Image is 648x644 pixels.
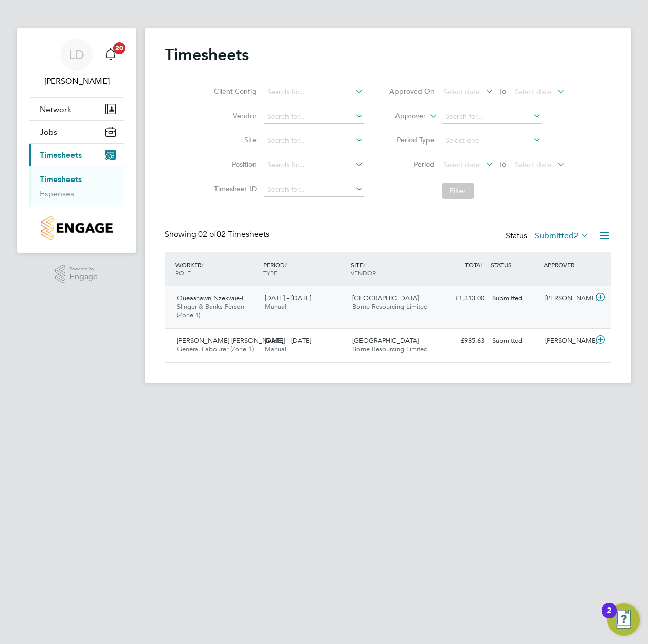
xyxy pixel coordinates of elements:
span: / [285,261,287,269]
div: [PERSON_NAME] [541,290,594,307]
div: STATUS [488,256,541,274]
span: Borne Resourcing Limited [352,345,428,353]
a: 20 [100,39,121,71]
div: PERIOD [261,256,348,282]
div: WORKER [173,256,261,282]
span: 2 [574,231,579,241]
a: Go to home page [29,216,124,240]
a: LD[PERSON_NAME] [29,39,124,87]
label: Vendor [211,111,257,120]
span: Engage [69,273,98,281]
span: [DATE] - [DATE] [265,294,311,302]
span: / [201,261,203,269]
img: countryside-properties-logo-retina.png [41,216,112,240]
span: TOTAL [465,261,483,269]
label: Timesheet ID [211,184,257,193]
div: [PERSON_NAME] [541,333,594,349]
div: SITE [348,256,436,282]
span: Queashawn Nzekwue-F… [177,294,252,302]
span: 02 of [198,229,217,239]
input: Search for... [264,158,364,172]
span: Manual [265,345,286,353]
button: Open Resource Center, 2 new notifications [607,603,640,636]
span: / [363,261,365,269]
span: Jobs [40,127,57,137]
span: Liam D'unienville [29,75,124,87]
label: Submitted [535,231,589,241]
div: Submitted [488,333,541,349]
span: [PERSON_NAME] [PERSON_NAME] [177,336,283,345]
button: Network [29,98,124,120]
span: Select date [443,87,480,96]
span: To [496,85,509,98]
span: Network [40,104,71,114]
a: Powered byEngage [55,265,98,284]
span: [GEOGRAPHIC_DATA] [352,336,419,345]
nav: Main navigation [17,28,136,253]
input: Search for... [442,110,542,124]
span: To [496,158,509,171]
div: Status [506,229,591,243]
label: Approved On [389,87,435,96]
span: TYPE [263,269,277,277]
div: Showing [165,229,271,240]
span: 02 Timesheets [198,229,269,239]
input: Search for... [264,183,364,197]
span: Manual [265,302,286,311]
div: Timesheets [29,166,124,207]
h2: Timesheets [165,45,249,65]
button: Filter [442,183,474,199]
a: Expenses [40,189,74,198]
div: APPROVER [541,256,594,274]
a: Timesheets [40,174,82,184]
label: Approver [380,111,426,121]
label: Client Config [211,87,257,96]
label: Period [389,160,435,169]
label: Period Type [389,135,435,145]
div: 2 [607,611,611,624]
span: VENDOR [351,269,376,277]
span: General Labourer (Zone 1) [177,345,254,353]
div: Submitted [488,290,541,307]
span: Slinger & Banks Person (Zone 1) [177,302,244,319]
span: ROLE [175,269,191,277]
input: Select one [442,134,542,148]
span: LD [69,48,84,61]
input: Search for... [264,110,364,124]
input: Search for... [264,134,364,148]
label: Position [211,160,257,169]
label: Site [211,135,257,145]
span: Timesheets [40,150,82,160]
input: Search for... [264,85,364,99]
span: Powered by [69,265,98,273]
span: Select date [515,87,551,96]
span: 20 [113,42,125,54]
button: Jobs [29,121,124,143]
span: [DATE] - [DATE] [265,336,311,345]
button: Timesheets [29,144,124,166]
div: £985.63 [436,333,488,349]
span: Select date [443,160,480,169]
span: [GEOGRAPHIC_DATA] [352,294,419,302]
span: Select date [515,160,551,169]
div: £1,313.00 [436,290,488,307]
span: Borne Resourcing Limited [352,302,428,311]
